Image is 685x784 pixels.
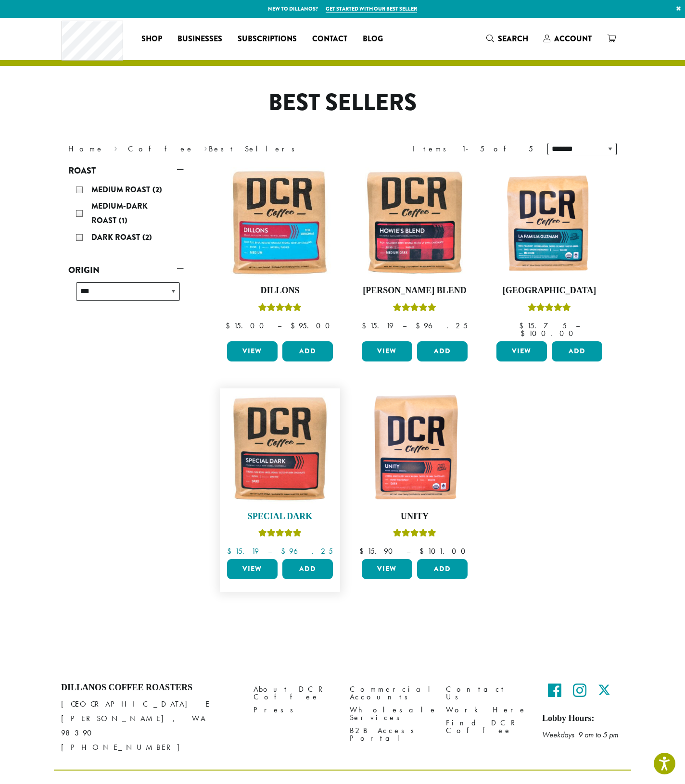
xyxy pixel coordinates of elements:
[152,184,162,195] span: (2)
[528,302,571,316] div: Rated 4.83 out of 5
[350,683,431,703] a: Commercial Accounts
[258,302,302,316] div: Rated 5.00 out of 5
[362,559,412,579] a: View
[576,321,580,331] span: –
[227,341,278,361] a: View
[494,167,605,278] img: DCR-La-Familia-Guzman-Coffee-Bag-300x300.png
[542,713,624,724] h5: Lobby Hours:
[225,167,335,337] a: DillonsRated 5.00 out of 5
[134,31,170,47] a: Shop
[61,697,239,755] p: [GEOGRAPHIC_DATA] E [PERSON_NAME], WA 98390 [PHONE_NUMBER]
[142,232,152,243] span: (2)
[282,559,333,579] button: Add
[268,546,272,556] span: –
[204,140,207,155] span: ›
[312,33,347,45] span: Contact
[419,546,470,556] bdi: 101.00
[254,704,335,717] a: Press
[406,546,410,556] span: –
[225,393,335,504] img: Special-Dark-12oz-300x300.jpg
[359,167,470,278] img: Howies-Blend-12oz-300x300.jpg
[446,683,528,703] a: Contact Us
[128,144,194,154] a: Coffee
[496,341,547,361] a: View
[362,321,370,331] span: $
[141,33,162,45] span: Shop
[362,341,412,361] a: View
[417,559,468,579] button: Add
[359,393,470,504] img: DCR-Unity-Coffee-Bag-300x300.png
[291,321,299,331] span: $
[363,33,383,45] span: Blog
[281,546,333,556] bdi: 96.25
[282,341,333,361] button: Add
[393,527,436,542] div: Rated 5.00 out of 5
[61,89,624,117] h1: Best Sellers
[494,167,605,337] a: [GEOGRAPHIC_DATA]Rated 4.83 out of 5
[359,167,470,337] a: [PERSON_NAME] BlendRated 4.67 out of 5
[479,31,536,47] a: Search
[281,546,289,556] span: $
[520,328,578,338] bdi: 100.00
[68,278,184,312] div: Origin
[359,511,470,522] h4: Unity
[419,546,428,556] span: $
[225,393,335,556] a: Special DarkRated 5.00 out of 5
[359,286,470,296] h4: [PERSON_NAME] Blend
[350,704,431,724] a: Wholesale Services
[68,179,184,250] div: Roast
[225,511,335,522] h4: Special Dark
[359,393,470,556] a: UnityRated 5.00 out of 5
[446,717,528,737] a: Find DCR Coffee
[416,321,424,331] span: $
[225,167,335,278] img: Dillons-12oz-300x300.jpg
[68,144,104,154] a: Home
[68,162,184,179] a: Roast
[554,33,592,44] span: Account
[350,724,431,745] a: B2B Access Portal
[416,321,468,331] bdi: 96.25
[68,143,328,155] nav: Breadcrumb
[61,683,239,693] h4: Dillanos Coffee Roasters
[403,321,406,331] span: –
[542,730,618,740] em: Weekdays 9 am to 5 pm
[278,321,281,331] span: –
[227,546,235,556] span: $
[362,321,393,331] bdi: 15.19
[494,286,605,296] h4: [GEOGRAPHIC_DATA]
[359,546,368,556] span: $
[68,262,184,278] a: Origin
[498,33,528,44] span: Search
[119,215,127,226] span: (1)
[326,5,417,13] a: Get started with our best seller
[227,546,259,556] bdi: 15.19
[238,33,297,45] span: Subscriptions
[226,321,268,331] bdi: 15.00
[520,328,529,338] span: $
[519,321,567,331] bdi: 15.75
[227,559,278,579] a: View
[178,33,222,45] span: Businesses
[291,321,334,331] bdi: 95.00
[91,200,148,226] span: Medium-Dark Roast
[254,683,335,703] a: About DCR Coffee
[519,321,527,331] span: $
[258,527,302,542] div: Rated 5.00 out of 5
[393,302,436,316] div: Rated 4.67 out of 5
[417,341,468,361] button: Add
[446,704,528,717] a: Work Here
[226,321,234,331] span: $
[114,140,117,155] span: ›
[413,143,533,155] div: Items 1-5 of 5
[225,286,335,296] h4: Dillons
[359,546,397,556] bdi: 15.90
[91,232,142,243] span: Dark Roast
[552,341,602,361] button: Add
[91,184,152,195] span: Medium Roast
